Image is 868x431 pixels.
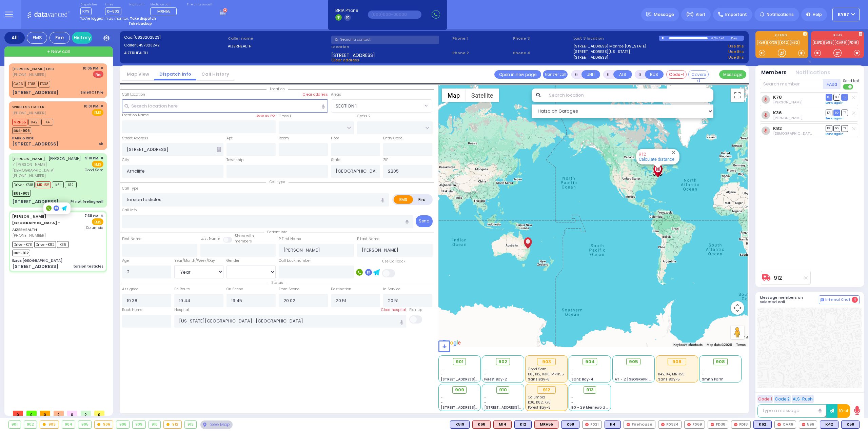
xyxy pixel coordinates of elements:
[717,34,718,42] div: /
[615,377,665,382] span: AT - 2 [GEOGRAPHIC_DATA]
[27,10,72,19] img: Logo
[773,131,843,136] span: Shia Grunhut
[819,295,860,304] button: Internal Chat 4
[456,358,463,365] span: 901
[545,89,714,102] input: Search location
[573,43,646,49] a: [STREET_ADDRESS] Monroe [US_STATE]
[164,421,181,428] div: 912
[331,36,439,44] input: Search a contact
[57,241,69,248] span: K36
[122,113,149,118] label: Location Name
[149,421,161,428] div: 910
[848,40,859,45] a: FD18
[92,218,103,225] span: EMS
[383,287,400,292] label: In Service
[12,66,54,72] a: [PERSON_NAME] FISH
[12,136,34,141] div: PARK & RIDE
[838,12,849,18] span: KY67
[767,40,779,45] a: KYD8
[687,423,691,426] img: red-radio-icon.svg
[466,89,499,102] button: Show satellite imagery
[28,119,40,125] span: K42
[12,119,27,125] span: MRH55
[484,377,507,382] span: Forest Bay-2
[267,86,288,92] span: Location
[12,173,46,178] span: [PHONE_NUMBER]
[235,233,254,238] small: Share with
[12,162,83,173] span: ר' [PERSON_NAME][DEMOGRAPHIC_DATA]
[832,8,860,21] button: KY67
[777,423,781,426] img: red-radio-icon.svg
[357,236,379,242] label: P Last Name
[484,372,486,377] span: -
[48,156,81,161] span: [PERSON_NAME]
[122,258,129,263] label: Age
[711,423,714,426] img: red-radio-icon.svg
[36,181,51,188] span: MRH55
[71,199,103,204] div: Pt not feeling well
[731,36,744,41] div: Bay
[12,81,24,87] span: CAR6
[573,36,659,41] label: Last 3 location
[303,92,328,97] label: Clear address
[24,421,37,428] div: 902
[639,152,646,157] a: 912
[826,110,832,116] span: DR
[514,420,532,429] div: BLS
[200,420,232,429] div: See map
[174,287,190,292] label: En Route
[12,190,31,197] span: BUS-903
[571,372,573,377] span: -
[122,208,137,213] label: Call Info
[757,40,767,45] a: K58
[331,157,340,163] label: State
[12,104,44,110] a: WIRELESS CALLER
[825,297,850,302] span: Internal Chat
[613,70,632,79] button: ALS
[773,100,803,105] span: Chaim Brach
[441,372,443,377] span: -
[9,421,21,428] div: 901
[394,195,413,204] label: EMS
[187,3,212,7] label: Fire units on call
[154,71,196,77] a: Dispatch info
[78,421,91,428] div: 905
[543,70,568,79] button: Transfer call
[841,94,848,100] span: TR
[12,198,59,205] div: [STREET_ADDRESS]
[100,65,103,71] span: ✕
[719,70,746,79] button: Message
[12,156,45,161] a: [PERSON_NAME]
[484,405,548,410] span: [STREET_ADDRESS][PERSON_NAME]
[54,411,64,416] span: 2
[528,367,547,372] span: Good Sam
[124,42,225,48] label: Caller:
[571,400,573,405] span: -
[561,420,579,429] div: BLS
[441,405,505,410] span: [STREET_ADDRESS][PERSON_NAME]
[615,372,617,377] span: -
[235,239,252,244] span: members
[728,43,744,49] a: Use this
[124,50,225,56] label: AIZERHEALTH
[84,213,98,218] span: 7:38 PM
[41,119,53,125] span: K4
[494,70,541,79] a: Open in new page
[331,92,341,97] label: Areas
[813,12,822,18] span: Help
[666,70,687,79] button: Code-1
[217,147,221,152] span: Other building occupants
[450,420,470,429] div: BLS
[843,83,854,90] label: Turn off text
[12,233,46,238] span: [PHONE_NUMBER]
[331,136,339,141] label: Floor
[835,40,847,45] a: CAR6
[12,127,31,134] span: BUS-906
[331,44,450,50] label: Location
[615,367,617,372] span: -
[65,181,77,188] span: K12
[122,92,145,97] label: Call Location
[646,12,651,17] img: message.svg
[440,338,462,347] a: Open this area in Google Maps (opens a new window)
[200,236,220,241] label: Last Name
